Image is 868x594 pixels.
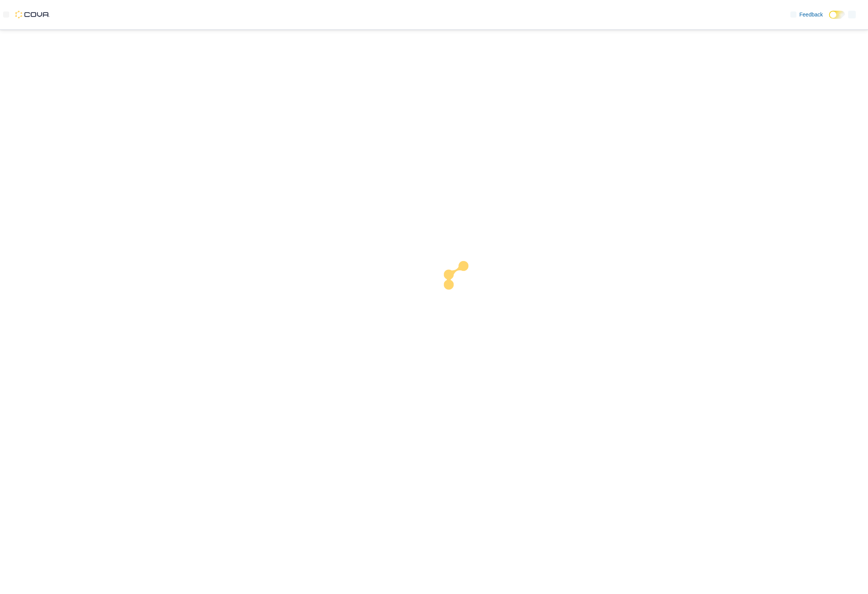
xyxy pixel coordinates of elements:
[787,7,826,22] a: Feedback
[829,11,845,19] input: Dark Mode
[15,11,50,18] img: Cova
[434,255,491,313] img: cova-loader
[800,11,823,18] span: Feedback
